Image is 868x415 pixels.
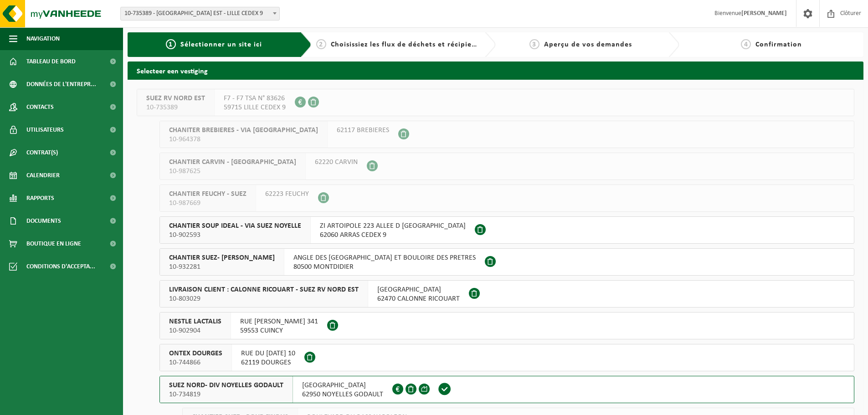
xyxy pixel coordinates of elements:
[169,158,296,167] span: CHANTIER CARVIN - [GEOGRAPHIC_DATA]
[169,349,222,358] span: ONTEX DOURGES
[265,190,309,199] span: 62223 FEUCHY
[169,317,221,326] span: NESTLE LACTALIS
[224,103,286,112] span: 59715 LILLE CEDEX 9
[169,294,359,303] span: 10-803029
[26,255,95,278] span: Conditions d'accepta...
[146,103,205,112] span: 10-735389
[331,41,483,48] span: Choisissiez les flux de déchets et récipients
[169,126,318,135] span: CHANITER BREBIERES - VIA [GEOGRAPHIC_DATA]
[26,210,61,232] span: Documents
[159,376,854,403] button: SUEZ NORD- DIV NOYELLES GODAULT 10-734819 [GEOGRAPHIC_DATA]62950 NOYELLES GODAULT
[320,221,466,231] span: ZI ARTOIPOLE 223 ALLEE D [GEOGRAPHIC_DATA]
[26,27,60,50] span: Navigation
[121,7,279,20] span: 10-735389 - SUEZ RV NORD EST - LILLE CEDEX 9
[159,216,854,244] button: CHANTIER SOUP IDEAL - VIA SUEZ NOYELLE 10-902593 ZI ARTOIPOLE 223 ALLEE D [GEOGRAPHIC_DATA]62060 ...
[241,349,295,358] span: RUE DU [DATE] 10
[169,358,222,367] span: 10-744866
[240,317,318,326] span: RUE [PERSON_NAME] 341
[120,7,280,20] span: 10-735389 - SUEZ RV NORD EST - LILLE CEDEX 9
[26,118,64,141] span: Utilisateurs
[169,231,301,240] span: 10-902593
[26,50,76,73] span: Tableau de bord
[741,10,787,17] strong: [PERSON_NAME]
[169,135,318,144] span: 10-964378
[169,190,247,199] span: CHANTIER FEUCHY - SUEZ
[741,39,751,49] span: 4
[169,390,283,399] span: 10-734819
[755,41,802,48] span: Confirmation
[169,199,247,208] span: 10-987669
[169,285,359,294] span: LIVRAISON CLIENT : CALONNE RICOUART - SUEZ RV NORD EST
[26,187,54,210] span: Rapports
[377,285,460,294] span: [GEOGRAPHIC_DATA]
[159,280,854,307] button: LIVRAISON CLIENT : CALONNE RICOUART - SUEZ RV NORD EST 10-803029 [GEOGRAPHIC_DATA]62470 CALONNE R...
[169,326,221,335] span: 10-902904
[302,390,383,399] span: 62950 NOYELLES GODAULT
[159,312,854,339] button: NESTLE LACTALIS 10-902904 RUE [PERSON_NAME] 34159553 CUINCY
[26,141,58,164] span: Contrat(s)
[224,94,286,103] span: F7 - F7 TSA N° 83626
[159,344,854,371] button: ONTEX DOURGES 10-744866 RUE DU [DATE] 1062119 DOURGES
[166,39,176,49] span: 1
[544,41,632,48] span: Aperçu de vos demandes
[26,164,60,187] span: Calendrier
[146,94,205,103] span: SUEZ RV NORD EST
[169,253,275,262] span: CHANTIER SUEZ- [PERSON_NAME]
[26,73,96,96] span: Données de l'entrepr...
[26,96,54,118] span: Contacts
[529,39,539,49] span: 3
[293,262,476,272] span: 80500 MONTDIDIER
[320,231,466,240] span: 62060 ARRAS CEDEX 9
[169,167,296,176] span: 10-987625
[241,358,295,367] span: 62119 DOURGES
[316,39,326,49] span: 2
[302,381,383,390] span: [GEOGRAPHIC_DATA]
[128,61,863,79] h2: Selecteer een vestiging
[315,158,358,167] span: 62220 CARVIN
[337,126,389,135] span: 62117 BREBIERES
[169,221,301,231] span: CHANTIER SOUP IDEAL - VIA SUEZ NOYELLE
[169,262,275,272] span: 10-932281
[169,381,283,390] span: SUEZ NORD- DIV NOYELLES GODAULT
[240,326,318,335] span: 59553 CUINCY
[180,41,262,48] span: Sélectionner un site ici
[293,253,476,262] span: ANGLE DES [GEOGRAPHIC_DATA] ET BOULOIRE DES PRETRES
[26,232,81,255] span: Boutique en ligne
[377,294,460,303] span: 62470 CALONNE RICOUART
[159,248,854,276] button: CHANTIER SUEZ- [PERSON_NAME] 10-932281 ANGLE DES [GEOGRAPHIC_DATA] ET BOULOIRE DES PRETRES80500 M...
